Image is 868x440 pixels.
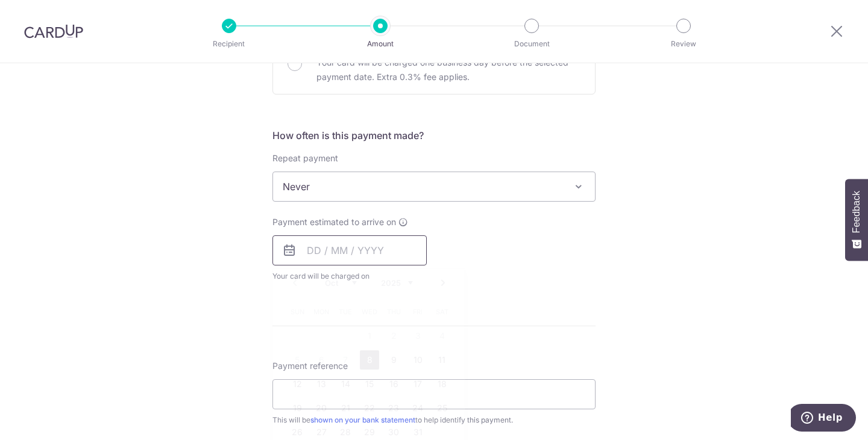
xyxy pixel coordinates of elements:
[288,374,307,394] a: 12
[316,55,580,84] p: Your card will be charged one business day before the selected payment date. Extra 0.3% fee applies.
[24,24,83,39] img: CardUp
[432,302,451,321] span: Saturday
[384,398,403,418] a: 23
[336,302,355,321] span: Tuesday
[432,374,451,394] a: 18
[312,398,331,418] a: 20
[312,374,331,394] a: 13
[288,302,307,321] span: Sunday
[360,398,379,418] a: 22
[360,350,379,370] a: 8
[273,172,595,201] span: Never
[336,398,355,418] a: 21
[272,216,396,228] span: Payment estimated to arrive on
[384,302,403,321] span: Thursday
[272,128,596,143] h5: How often is this payment made?
[312,302,331,321] span: Monday
[336,38,425,50] p: Amount
[408,374,427,394] a: 17
[845,179,868,261] button: Feedback - Show survey
[432,350,451,370] a: 11
[272,152,338,164] label: Repeat payment
[408,302,427,321] span: Friday
[272,172,596,202] span: Never
[851,191,862,233] span: Feedback
[360,374,379,394] a: 15
[384,350,403,370] a: 9
[436,276,450,290] a: Next
[639,38,728,50] p: Review
[432,398,451,418] a: 25
[272,235,427,265] input: DD / MM / YYYY
[184,38,274,50] p: Recipient
[487,38,576,50] p: Document
[360,302,379,321] span: Wednesday
[408,398,427,418] a: 24
[791,404,856,434] iframe: Opens a widget where you can find more information
[384,374,403,394] a: 16
[336,374,355,394] a: 14
[408,350,427,370] a: 10
[288,398,307,418] a: 19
